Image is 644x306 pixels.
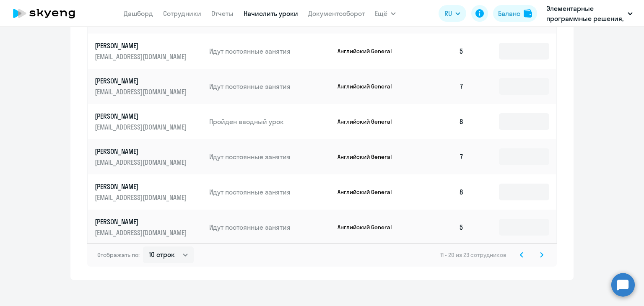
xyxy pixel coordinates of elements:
[211,9,234,18] a: Отчеты
[338,153,400,161] p: Английский General
[124,9,153,18] a: Дашборд
[375,8,387,18] span: Ещё
[412,210,470,245] td: 5
[412,104,470,139] td: 8
[209,47,331,56] p: Идут постоянные занятия
[209,152,331,161] p: Идут постоянные занятия
[163,9,201,18] a: Сотрудники
[338,47,400,55] p: Английский General
[95,217,189,226] p: [PERSON_NAME]
[95,76,203,96] a: [PERSON_NAME][EMAIL_ADDRESS][DOMAIN_NAME]
[412,174,470,210] td: 8
[95,122,189,132] p: [EMAIL_ADDRESS][DOMAIN_NAME]
[95,41,203,61] a: [PERSON_NAME][EMAIL_ADDRESS][DOMAIN_NAME]
[209,82,331,91] p: Идут постоянные занятия
[542,3,637,23] button: Элементарные программные решения, ЭЛЕМЕНТАРНЫЕ ПРОГРАММНЫЕ РЕШЕНИЯ, ООО
[498,8,520,18] div: Баланс
[444,8,452,18] span: RU
[95,112,189,121] p: [PERSON_NAME]
[95,52,189,61] p: [EMAIL_ADDRESS][DOMAIN_NAME]
[338,118,400,125] p: Английский General
[412,139,470,174] td: 7
[95,112,203,132] a: [PERSON_NAME][EMAIL_ADDRESS][DOMAIN_NAME]
[95,41,189,50] p: [PERSON_NAME]
[95,182,189,191] p: [PERSON_NAME]
[412,34,470,69] td: 5
[493,5,537,22] button: Балансbalance
[412,69,470,104] td: 7
[95,193,189,202] p: [EMAIL_ADDRESS][DOMAIN_NAME]
[338,223,400,231] p: Английский General
[375,5,396,22] button: Ещё
[95,182,203,202] a: [PERSON_NAME][EMAIL_ADDRESS][DOMAIN_NAME]
[439,5,466,22] button: RU
[209,117,331,126] p: Пройден вводный урок
[308,9,365,18] a: Документооборот
[95,217,203,237] a: [PERSON_NAME][EMAIL_ADDRESS][DOMAIN_NAME]
[209,223,331,232] p: Идут постоянные занятия
[338,188,400,196] p: Английский General
[95,158,189,167] p: [EMAIL_ADDRESS][DOMAIN_NAME]
[95,87,189,96] p: [EMAIL_ADDRESS][DOMAIN_NAME]
[546,3,624,23] p: Элементарные программные решения, ЭЛЕМЕНТАРНЫЕ ПРОГРАММНЫЕ РЕШЕНИЯ, ООО
[440,251,506,259] span: 11 - 20 из 23 сотрудников
[95,228,189,237] p: [EMAIL_ADDRESS][DOMAIN_NAME]
[338,83,400,90] p: Английский General
[97,251,140,259] span: Отображать по:
[95,147,189,156] p: [PERSON_NAME]
[244,9,298,18] a: Начислить уроки
[209,187,331,197] p: Идут постоянные занятия
[95,147,203,167] a: [PERSON_NAME][EMAIL_ADDRESS][DOMAIN_NAME]
[524,9,532,18] img: balance
[95,76,189,86] p: [PERSON_NAME]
